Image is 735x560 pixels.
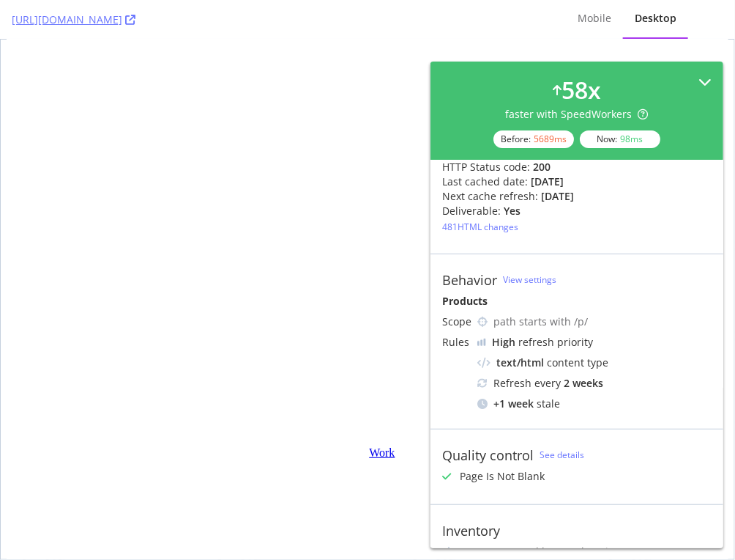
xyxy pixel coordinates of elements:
div: Now: [580,130,660,148]
div: 58 x [561,73,601,107]
div: [DATE] [531,174,564,189]
div: Inventory [442,523,500,539]
div: Products [442,294,712,309]
a: See details [540,449,584,461]
div: 481 HTML changes [442,221,518,233]
div: 2 weeks [564,376,603,391]
div: Scope [442,314,471,329]
div: + 1 week [493,397,534,411]
div: path starts with /p/ [493,314,712,329]
div: Behavior [442,272,497,288]
a: Work [368,407,394,419]
strong: 200 [533,160,551,174]
a: [URL][DOMAIN_NAME] [12,12,135,27]
div: 5689 ms [534,133,567,145]
div: Rules [442,335,471,350]
img: cRr4yx4cyByr8BeLxltRlzBPIAAAAAElFTkSuQmCC [477,339,486,346]
div: Page Is Not Blank [460,469,545,484]
div: stale [477,397,712,411]
div: refresh priority [492,335,593,350]
a: View settings [503,273,556,286]
div: Last cached date: [442,174,528,189]
div: High [492,335,515,350]
div: Next cache refresh: [442,189,538,204]
div: Before: [493,130,574,148]
button: 481HTML changes [442,218,518,236]
div: Deliverable: [442,204,501,218]
div: text/html [496,355,544,370]
div: Quality control [442,447,534,463]
div: Desktop [635,11,676,26]
div: [DATE] [541,189,574,204]
div: content type [477,355,712,370]
div: Refresh every [477,376,712,391]
li: URLs requested by Google 2 times [442,545,712,559]
div: faster with SpeedWorkers [506,107,649,122]
div: 98 ms [621,133,643,145]
div: Yes [504,204,521,218]
div: Mobile [578,11,611,26]
div: HTTP Status code: [442,160,712,174]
